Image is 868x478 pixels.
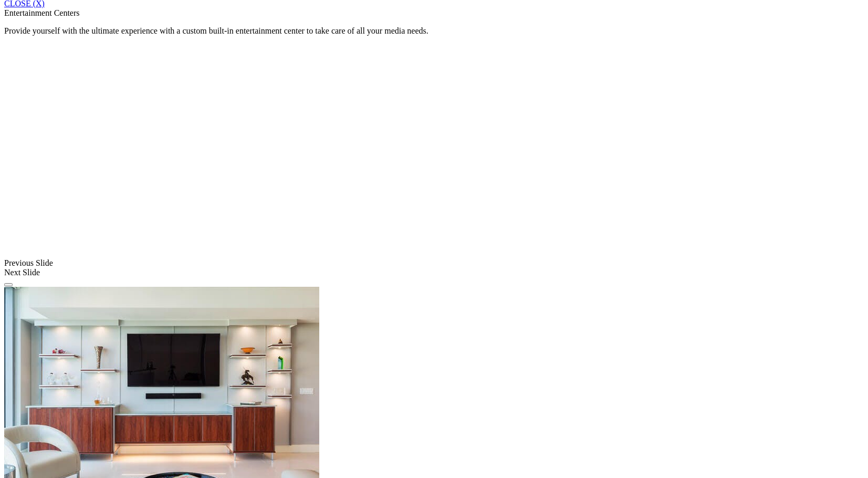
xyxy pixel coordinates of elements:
div: Next Slide [4,268,864,277]
span: Entertainment Centers [4,8,80,17]
div: Previous Slide [4,258,864,268]
button: Click here to pause slide show [4,283,13,286]
p: Provide yourself with the ultimate experience with a custom built-in entertainment center to take... [4,26,864,36]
